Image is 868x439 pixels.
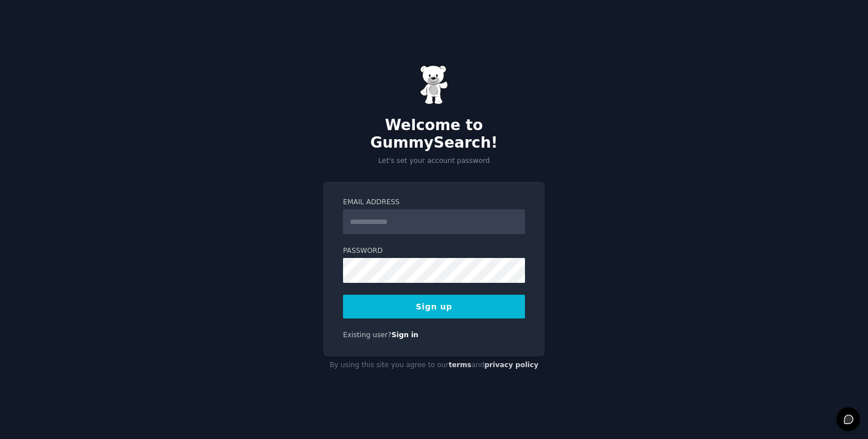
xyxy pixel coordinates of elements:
[323,156,545,166] p: Let's set your account password
[392,331,419,339] a: Sign in
[343,331,392,339] span: Existing user?
[343,197,525,208] label: Email Address
[343,246,525,256] label: Password
[484,361,539,369] a: privacy policy
[323,117,545,152] h2: Welcome to GummySearch!
[449,361,471,369] a: terms
[323,356,545,375] div: By using this site you agree to our and
[420,65,448,105] img: Gummy Bear
[343,295,525,319] button: Sign up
